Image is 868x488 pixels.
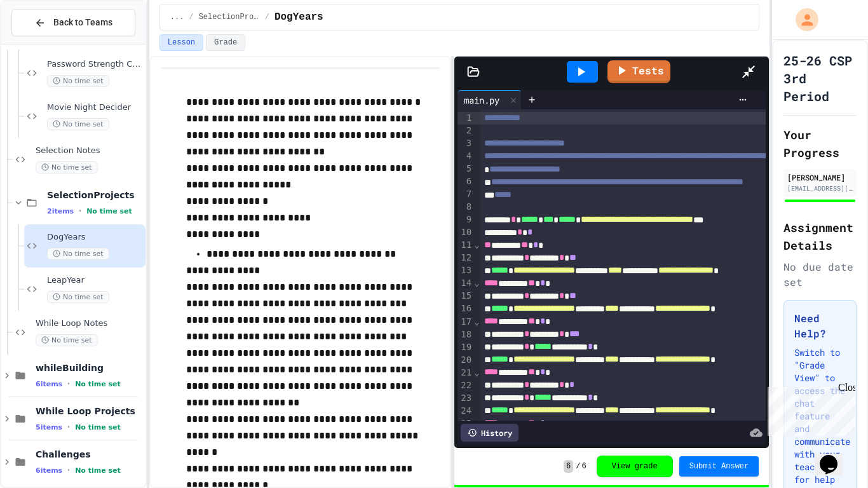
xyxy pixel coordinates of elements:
[458,290,473,302] div: 15
[597,456,673,477] button: View grade
[36,362,143,374] span: whileBuilding
[783,126,857,161] h2: Your Progress
[458,329,473,341] div: 18
[458,125,473,137] div: 2
[458,112,473,125] div: 1
[458,175,473,188] div: 6
[458,239,473,252] div: 11
[67,379,70,389] span: •
[36,334,98,346] span: No time set
[458,137,473,150] div: 3
[783,219,857,254] h2: Assignment Details
[576,461,580,471] span: /
[53,16,112,29] span: Back to Teams
[679,456,759,477] button: Submit Answer
[47,207,74,215] span: 2 items
[815,437,855,475] iframe: chat widget
[36,146,143,156] span: Selection Notes
[607,60,670,83] a: Tests
[189,12,193,22] span: /
[47,118,109,130] span: No time set
[458,213,473,226] div: 9
[159,34,203,51] button: Lesson
[473,240,480,250] span: Fold line
[36,449,143,460] span: Challenges
[458,354,473,367] div: 20
[458,188,473,201] div: 7
[5,5,88,81] div: Chat with us now!Close
[473,316,480,327] span: Fold line
[170,12,184,22] span: ...
[458,302,473,315] div: 16
[47,59,143,70] span: Password Strength Checker
[36,466,62,475] span: 6 items
[458,226,473,239] div: 10
[473,278,480,288] span: Fold line
[47,189,143,201] span: SelectionProjects
[36,161,98,173] span: No time set
[783,51,857,105] h1: 25-26 CSP 3rd Period
[47,75,109,87] span: No time set
[458,379,473,392] div: 22
[11,9,135,36] button: Back to Teams
[75,466,121,475] span: No time set
[47,232,143,243] span: DogYears
[787,184,853,193] div: [EMAIL_ADDRESS][DOMAIN_NAME]
[458,252,473,264] div: 12
[47,291,109,303] span: No time set
[458,277,473,290] div: 14
[265,12,269,22] span: /
[47,248,109,260] span: No time set
[473,418,480,428] span: Fold line
[581,461,586,471] span: 6
[36,318,143,329] span: While Loop Notes
[47,275,143,286] span: LeapYear
[458,392,473,405] div: 23
[36,423,62,431] span: 5 items
[206,34,245,51] button: Grade
[458,417,473,430] div: 25
[787,172,853,183] div: [PERSON_NAME]
[75,380,121,388] span: No time set
[458,405,473,417] div: 24
[458,150,473,163] div: 4
[75,423,121,431] span: No time set
[782,5,822,34] div: My Account
[458,90,522,109] div: main.py
[275,10,323,25] span: DogYears
[689,461,749,471] span: Submit Answer
[67,422,70,432] span: •
[458,201,473,213] div: 8
[458,93,506,107] div: main.py
[473,367,480,377] span: Fold line
[461,424,519,442] div: History
[458,341,473,354] div: 19
[564,460,573,473] span: 6
[47,102,143,113] span: Movie Night Decider
[199,12,260,22] span: SelectionProjects
[67,465,70,475] span: •
[79,206,81,216] span: •
[458,316,473,329] div: 17
[794,311,846,341] h3: Need Help?
[36,380,62,388] span: 6 items
[86,207,132,215] span: No time set
[763,382,855,436] iframe: chat widget
[36,405,143,417] span: While Loop Projects
[458,367,473,379] div: 21
[458,163,473,175] div: 5
[458,264,473,277] div: 13
[783,259,857,290] div: No due date set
